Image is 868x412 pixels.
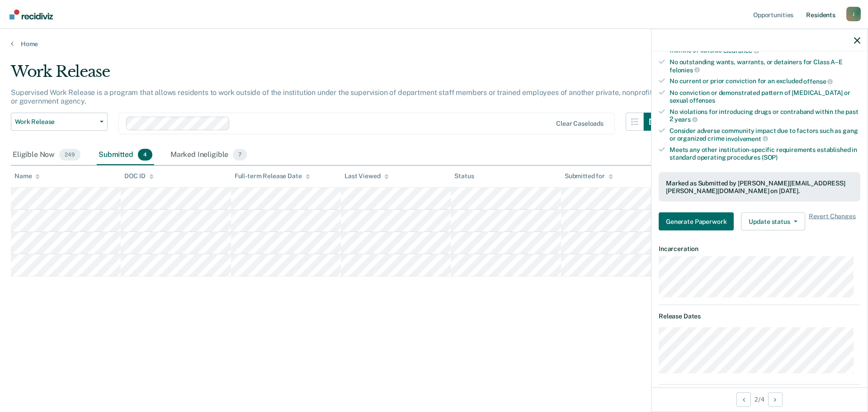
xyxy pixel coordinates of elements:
span: 249 [59,149,80,161]
button: Generate Paperwork [659,213,734,231]
button: Update status [741,213,805,231]
span: felonies [670,66,700,73]
div: No violations for introducing drugs or contraband within the past 2 [670,108,860,123]
div: Marked Ineligible [169,145,249,165]
div: Consider adverse community impact due to factors such as gang or organized crime [670,127,860,142]
div: No conviction or demonstrated pattern of [MEDICAL_DATA] or sexual [670,89,860,104]
span: Work Release [15,118,96,126]
dt: Incarceration [659,245,860,253]
button: Previous Opportunity [736,392,751,407]
span: clearance [723,47,759,54]
a: Home [11,40,857,48]
button: Next Opportunity [768,392,783,407]
img: Recidiviz [9,9,53,19]
span: offense [803,78,833,85]
div: Status [454,172,474,180]
div: DOC ID [124,172,153,180]
div: Submitted [97,145,154,165]
div: Submitted for [565,172,613,180]
div: 2 / 4 [651,387,868,411]
span: offenses [689,96,715,104]
div: No outstanding wants, warrants, or detainers for Class A–E [670,58,860,73]
div: Clear caseloads [556,120,604,128]
div: Last Viewed [344,172,388,180]
span: years [675,116,698,123]
div: Name [14,172,40,180]
div: J [846,7,861,21]
div: Meets any other institution-specific requirements established in standard operating procedures [670,146,860,161]
button: Profile dropdown button [846,7,861,21]
div: Eligible Now [11,145,82,165]
span: Revert Changes [809,213,856,231]
dt: Release Dates [659,313,860,320]
div: Marked as Submitted by [PERSON_NAME][EMAIL_ADDRESS][PERSON_NAME][DOMAIN_NAME] on [DATE]. [666,179,853,194]
span: involvement [726,135,768,142]
span: 4 [138,149,152,161]
span: 7 [233,149,247,161]
div: Full-term Release Date [235,172,310,180]
div: No current or prior conviction for an excluded [670,77,860,85]
span: (SOP) [762,154,778,161]
div: Work Release [11,62,662,88]
p: Supervised Work Release is a program that allows residents to work outside of the institution und... [11,88,654,105]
